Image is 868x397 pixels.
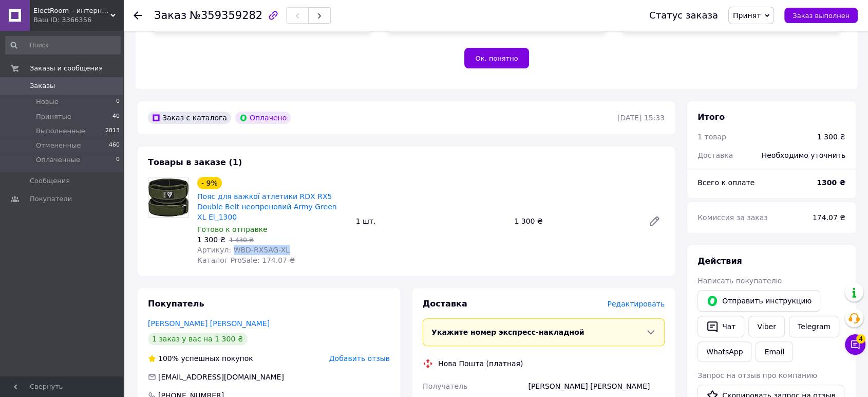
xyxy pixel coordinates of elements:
span: Укажите номер экспресс-накладной [431,328,584,336]
span: Отмененные [36,141,81,150]
span: Покупатель [148,299,204,309]
button: Отправить инструкцию [697,290,820,312]
span: Артикул: WBD-RX5AG-XL [197,246,290,254]
span: Ок, понятно [475,55,518,62]
a: [PERSON_NAME] [PERSON_NAME] [148,319,270,328]
b: 1300 ₴ [817,178,845,187]
span: №359359282 [190,9,262,22]
button: Email [756,341,793,362]
span: Комиссия за заказ [697,213,768,222]
div: 1 300 ₴ [510,214,640,228]
span: Итого [697,112,725,122]
div: Необходимо уточнить [756,144,852,167]
div: Оплачено [235,112,291,124]
span: Заказ выполнен [792,12,850,20]
div: Нова Пошта (платная) [436,358,525,369]
span: Заказы и сообщения [30,64,103,73]
span: 1 товар [697,133,726,141]
span: Добавить отзыв [329,354,390,363]
span: Новые [36,97,59,106]
span: Запрос на отзыв про компанию [697,371,817,380]
span: Принят [733,11,761,20]
span: Заказ [154,9,186,22]
span: Всего к оплате [697,178,754,187]
div: Статус заказа [649,10,718,21]
span: [EMAIL_ADDRESS][DOMAIN_NAME] [158,373,284,381]
span: 174.07 ₴ [813,213,845,222]
span: Покупатели [30,194,72,204]
div: 1 шт. [352,214,511,228]
span: Сообщения [30,176,70,186]
div: 1 заказ у вас на 1 300 ₴ [148,333,248,345]
span: 4 [856,334,865,344]
span: 40 [112,112,120,121]
span: Действия [697,256,742,266]
div: [PERSON_NAME] [PERSON_NAME] [526,377,667,395]
button: Заказ выполнен [784,8,858,23]
input: Поиск [5,36,121,55]
span: Редактировать [607,300,665,308]
img: Пояс для важкої атлетики RDX RX5 Double Belt неопреновий Army Green XL El_1300 [148,177,188,218]
div: Заказ с каталога [148,112,231,124]
div: Ваш ID: 3366356 [33,15,123,25]
span: 0 [116,97,120,106]
button: Чат [697,316,744,337]
span: 1 430 ₴ [229,237,253,244]
button: Ок, понятно [464,48,529,68]
span: Каталог ProSale: 174.07 ₴ [197,256,295,264]
a: Viber [748,316,784,337]
div: Вернуться назад [134,10,142,21]
span: Оплаченные [36,155,80,165]
span: Заказы [30,81,55,91]
span: 0 [116,155,120,165]
a: Редактировать [644,211,665,231]
a: WhatsApp [697,341,751,362]
span: Получатель [423,382,467,390]
a: Пояс для важкої атлетики RDX RX5 Double Belt неопреновий Army Green XL El_1300 [197,192,337,221]
span: Написать покупателю [697,277,782,285]
span: 2813 [105,127,120,136]
span: ElectRoom – интернет магазин [33,6,110,15]
time: [DATE] 15:33 [617,114,665,122]
button: Чат с покупателем4 [845,334,865,355]
div: успешных покупок [148,353,253,364]
span: 1 300 ₴ [197,236,225,244]
span: Готово к отправке [197,225,268,233]
span: Товары в заказе (1) [148,157,242,167]
span: 100% [158,354,179,363]
span: 460 [109,141,120,150]
span: Выполненные [36,127,85,136]
span: Принятые [36,112,71,121]
span: Доставка [423,299,467,309]
a: Telegram [789,316,839,337]
div: - 9% [197,177,222,189]
div: 1 300 ₴ [817,132,845,142]
span: Доставка [697,151,733,159]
